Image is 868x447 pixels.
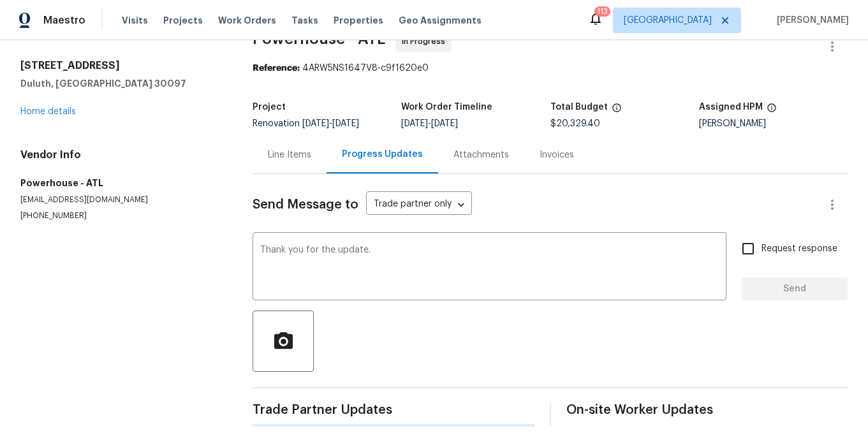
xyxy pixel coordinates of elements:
p: [PHONE_NUMBER] [20,210,222,221]
span: Work Orders [218,14,276,27]
span: Tasks [291,16,318,25]
span: Visits [122,14,148,27]
h5: Work Order Timeline [401,103,492,112]
span: Send Message to [253,198,358,211]
span: Request response [761,242,837,256]
div: [PERSON_NAME] [699,119,848,128]
span: Projects [163,14,203,27]
span: [DATE] [401,119,428,128]
h5: Assigned HPM [699,103,763,112]
div: 4ARW5NS1647V8-c9f1620e0 [253,62,848,75]
textarea: Thank you for the update. [260,245,719,290]
span: Trade Partner Updates [253,404,534,416]
span: [DATE] [332,119,359,128]
span: Renovation [253,119,359,128]
div: Trade partner only [366,194,472,216]
div: Attachments [453,149,509,161]
span: [PERSON_NAME] [772,14,849,27]
h5: Total Budget [550,103,608,112]
h5: Duluth, [GEOGRAPHIC_DATA] 30097 [20,77,222,90]
h5: Project [253,103,286,112]
span: In Progress [402,35,450,48]
span: - [401,119,458,128]
span: Maestro [43,14,85,27]
h4: Vendor Info [20,149,222,161]
span: - [302,119,359,128]
h2: [STREET_ADDRESS] [20,59,222,72]
span: Geo Assignments [399,14,482,27]
span: Properties [334,14,383,27]
h5: Powerhouse - ATL [20,177,222,189]
div: Line Items [268,149,311,161]
span: [DATE] [302,119,329,128]
div: 113 [597,5,608,18]
span: $20,329.40 [550,119,600,128]
span: Powerhouse - ATL [253,31,385,47]
span: The total cost of line items that have been proposed by Opendoor. This sum includes line items th... [612,103,622,119]
span: [GEOGRAPHIC_DATA] [624,14,712,27]
span: The hpm assigned to this work order. [767,103,777,119]
div: Invoices [540,149,574,161]
div: Progress Updates [342,148,423,161]
b: Reference: [253,64,300,73]
span: [DATE] [431,119,458,128]
a: Home details [20,107,76,116]
span: On-site Worker Updates [566,404,848,416]
p: [EMAIL_ADDRESS][DOMAIN_NAME] [20,194,222,205]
